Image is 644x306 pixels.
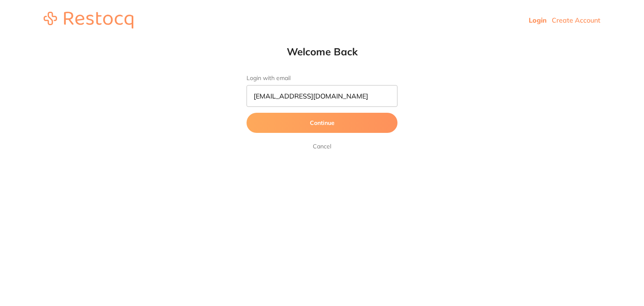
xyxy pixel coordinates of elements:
[230,45,414,58] h1: Welcome Back
[552,16,600,24] a: Create Account
[311,141,333,151] a: Cancel
[247,113,397,133] button: Continue
[529,16,547,24] a: Login
[247,75,397,82] label: Login with email
[44,12,133,29] img: restocq_logo.svg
